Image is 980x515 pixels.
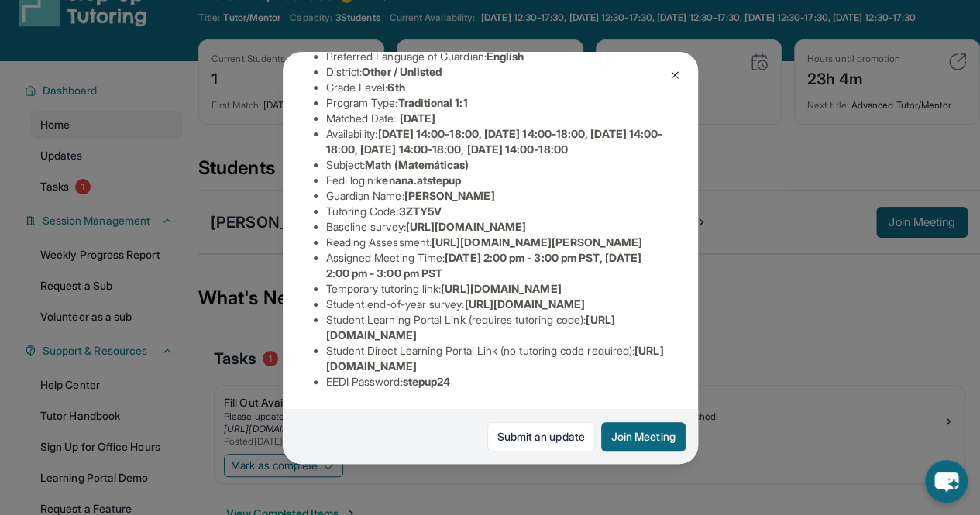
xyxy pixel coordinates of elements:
[404,189,495,202] span: [PERSON_NAME]
[387,81,404,94] span: 6th
[376,173,461,187] span: kenana.atstepup
[925,460,968,503] button: chat-button
[326,111,667,126] li: Matched Date:
[326,204,667,219] li: Tutoring Code :
[362,65,442,78] span: Other / Unlisted
[400,112,435,125] span: [DATE]
[326,374,667,390] li: EEDI Password :
[403,375,451,388] span: stepup24
[397,96,467,109] span: Traditional 1:1
[365,158,469,171] span: Math (Matemáticas)
[669,69,681,81] img: Close Icon
[326,251,641,280] span: [DATE] 2:00 pm - 3:00 pm PST, [DATE] 2:00 pm - 3:00 pm PST
[601,422,686,451] button: Join Meeting
[406,220,526,233] span: [URL][DOMAIN_NAME]
[326,49,667,64] li: Preferred Language of Guardian:
[326,126,667,157] li: Availability:
[326,219,667,235] li: Baseline survey :
[399,204,442,218] span: 3ZTY5V
[464,297,584,311] span: [URL][DOMAIN_NAME]
[326,297,667,312] li: Student end-of-year survey :
[432,235,642,249] span: [URL][DOMAIN_NAME][PERSON_NAME]
[487,422,595,451] a: Submit an update
[326,157,667,173] li: Subject :
[326,281,667,297] li: Temporary tutoring link :
[326,235,667,250] li: Reading Assessment :
[326,127,663,156] span: [DATE] 14:00-18:00, [DATE] 14:00-18:00, [DATE] 14:00-18:00, [DATE] 14:00-18:00, [DATE] 14:00-18:00
[326,95,667,111] li: Program Type:
[326,64,667,80] li: District:
[326,343,667,374] li: Student Direct Learning Portal Link (no tutoring code required) :
[487,50,524,63] span: English
[326,250,667,281] li: Assigned Meeting Time :
[326,173,667,188] li: Eedi login :
[326,312,667,343] li: Student Learning Portal Link (requires tutoring code) :
[326,188,667,204] li: Guardian Name :
[441,282,561,295] span: [URL][DOMAIN_NAME]
[326,80,667,95] li: Grade Level:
